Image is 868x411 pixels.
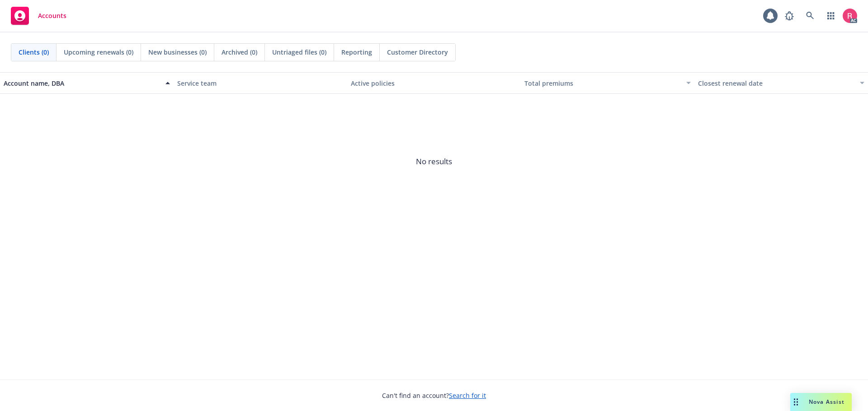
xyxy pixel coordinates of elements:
[387,47,448,57] span: Customer Directory
[174,72,347,94] button: Service team
[449,391,486,400] a: Search for it
[843,9,857,23] img: photo
[780,7,798,25] a: Report a Bug
[351,79,517,88] div: Active policies
[790,393,802,411] div: Drag to move
[347,72,521,94] button: Active policies
[4,79,160,88] div: Account name, DBA
[177,79,344,88] div: Service team
[801,7,819,25] a: Search
[7,3,70,28] a: Accounts
[38,12,66,19] span: Accounts
[809,398,844,406] span: Nova Assist
[64,47,133,57] span: Upcoming renewals (0)
[822,7,840,25] a: Switch app
[790,393,852,411] button: Nova Assist
[698,79,854,88] div: Closest renewal date
[694,72,868,94] button: Closest renewal date
[222,47,257,57] span: Archived (0)
[272,47,326,57] span: Untriaged files (0)
[341,47,372,57] span: Reporting
[521,72,694,94] button: Total premiums
[382,391,486,400] span: Can't find an account?
[19,47,49,57] span: Clients (0)
[524,79,681,88] div: Total premiums
[148,47,207,57] span: New businesses (0)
